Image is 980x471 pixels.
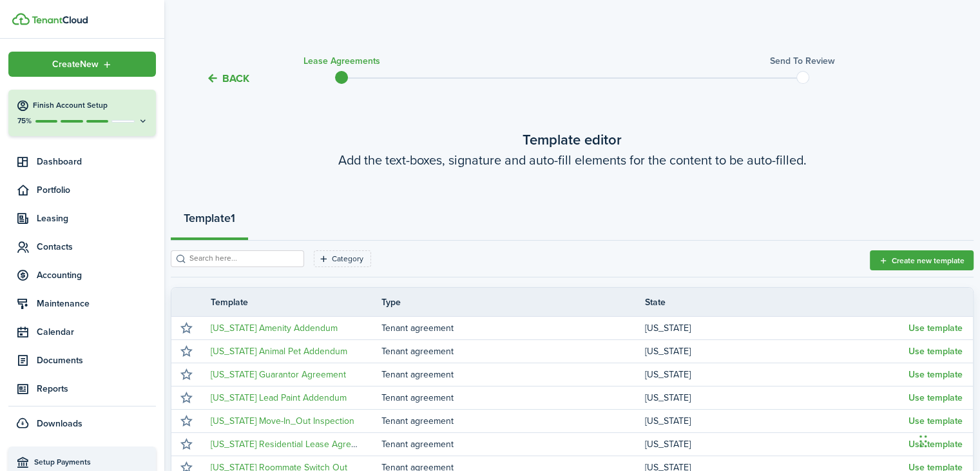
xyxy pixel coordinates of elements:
a: [US_STATE] Guarantor Agreement [211,368,346,381]
span: Documents [37,354,156,367]
button: Mark as favourite [177,343,195,361]
strong: Template [184,210,231,227]
img: TenantCloud [32,16,88,24]
a: [US_STATE] Lead Paint Addendum [211,391,347,405]
wizard-step-header-title: Template editor [171,129,974,150]
td: [US_STATE] [645,412,908,430]
button: Use template [908,346,963,357]
img: TenantCloud [12,13,30,25]
td: Tenant agreement [381,366,645,383]
div: 聊天小组件 [916,409,980,471]
td: [US_STATE] [645,319,908,337]
td: [US_STATE] [645,366,908,383]
button: Mark as favourite [177,366,195,384]
span: Create New [52,60,99,69]
span: Leasing [37,212,156,225]
button: Use template [908,393,963,403]
h3: Send to review [770,54,835,68]
td: Tenant agreement [381,319,645,337]
td: [US_STATE] [645,343,908,360]
a: [US_STATE] Move-In_Out Inspection [211,414,354,428]
td: Tenant agreement [381,412,645,430]
button: Finish Account Setup75% [8,90,156,136]
button: Back [206,72,249,85]
a: Reports [8,376,156,401]
button: Open menu [8,52,156,77]
th: State [645,296,908,309]
span: Downloads [37,417,82,430]
th: Template [201,296,381,309]
filter-tag-label: Category [332,253,363,265]
td: [US_STATE] [645,436,908,453]
span: Reports [37,382,156,396]
th: Type [381,296,645,309]
iframe: Chat Widget [916,409,980,471]
button: Use template [908,439,963,450]
span: Dashboard [37,155,156,168]
a: [US_STATE] Amenity Addendum [211,321,338,335]
td: Tenant agreement [381,436,645,453]
input: Search here... [186,252,300,265]
button: Mark as favourite [177,412,195,430]
p: 75% [16,115,32,126]
td: Tenant agreement [381,343,645,360]
strong: 1 [231,210,235,227]
filter-tag: Open filter [314,250,371,267]
button: Use template [908,370,963,380]
button: Mark as favourite [177,319,195,337]
button: Use template [908,416,963,426]
span: Contacts [37,240,156,254]
h3: Lease Agreements [303,54,380,68]
button: Create new template [870,250,974,270]
a: [US_STATE] Animal Pet Addendum [211,345,347,358]
button: Mark as favourite [177,389,195,407]
span: Portfolio [37,183,156,197]
span: Setup Payments [34,456,149,469]
td: Tenant agreement [381,389,645,406]
button: Use template [908,323,963,334]
h4: Finish Account Setup [33,100,148,111]
span: Accounting [37,268,156,282]
a: [US_STATE] Residential Lease Agreement [211,437,376,451]
button: Mark as favourite [177,436,195,454]
td: [US_STATE] [645,389,908,406]
div: 拖动 [919,422,927,461]
wizard-step-header-description: Add the text-boxes, signature and auto-fill elements for the content to be auto-filled. [171,150,974,170]
span: Calendar [37,325,156,339]
a: Dashboard [8,149,156,174]
span: Maintenance [37,297,156,310]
